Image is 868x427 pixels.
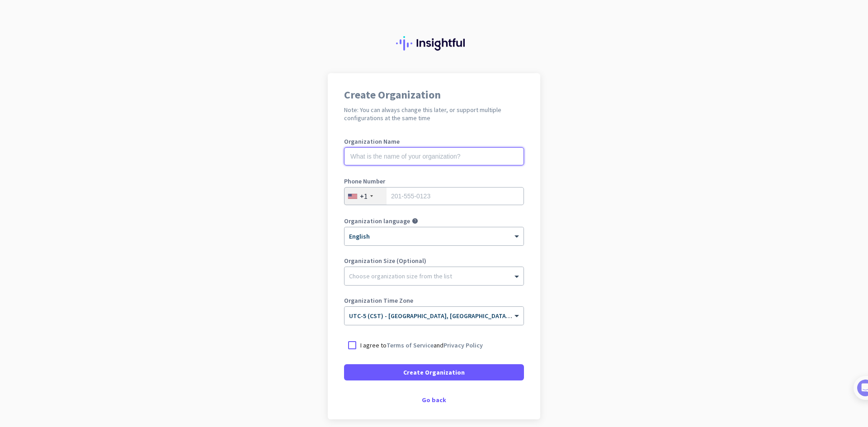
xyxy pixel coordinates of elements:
[344,138,524,145] label: Organization Name
[344,218,410,224] label: Organization language
[360,192,368,201] div: +1
[387,341,434,349] a: Terms of Service
[344,147,524,165] input: What is the name of your organization?
[403,368,465,377] span: Create Organization
[344,178,524,184] label: Phone Number
[344,89,524,100] h1: Create Organization
[360,341,483,350] p: I agree to and
[344,187,524,205] input: 201-555-0123
[412,218,418,224] i: help
[344,397,524,403] div: Go back
[443,341,483,349] a: Privacy Policy
[344,297,524,304] label: Organization Time Zone
[344,364,524,380] button: Create Organization
[396,36,472,51] img: Insightful
[344,258,524,264] label: Organization Size (Optional)
[344,106,524,122] h2: Note: You can always change this later, or support multiple configurations at the same time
